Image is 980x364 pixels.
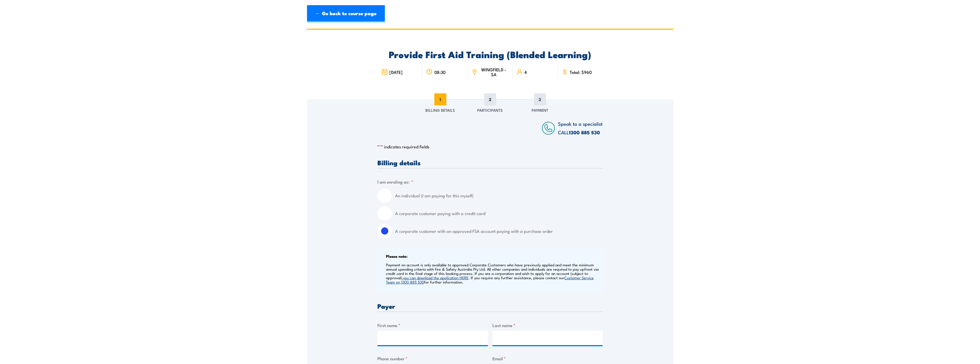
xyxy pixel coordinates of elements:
span: [DATE] [389,70,403,74]
label: First name [377,322,488,328]
b: Please note: [386,253,407,259]
a: ← Go back to course page [307,5,385,22]
span: Participants [477,107,503,113]
label: Phone number [377,355,488,362]
label: A corporate customer with an approved FSA account paying with a purchase order [395,224,603,238]
h3: Payer [377,303,603,309]
span: 3 [534,93,546,105]
span: 2 [484,93,496,105]
label: Last name [492,322,603,328]
p: Payment on account is only available to approved Corporate Customers who have previously applied ... [386,263,601,284]
a: you can download the application HERE [403,275,468,280]
span: 1 [434,93,446,105]
span: Speak to a specialist CALL [558,120,603,136]
h2: Provide First Aid Training (Blended Learning) [377,50,603,58]
span: 4 [524,70,527,74]
label: An individual (I am paying for this myself) [395,188,603,203]
span: Billing Details [425,107,455,113]
span: Payment [532,107,548,113]
legend: I am enroling as: [377,178,413,185]
a: Customer Service Team on 1300 885 530 [386,275,594,284]
label: A corporate customer paying with a credit card [395,206,603,221]
h3: Billing details [377,159,603,166]
p: " " indicates required fields [377,144,603,149]
span: 08:30 [434,70,446,74]
label: Email [492,355,603,362]
span: Total: $960 [570,70,592,74]
a: 1300 885 530 [569,129,600,136]
span: WINGFIELD - SA [479,67,508,77]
